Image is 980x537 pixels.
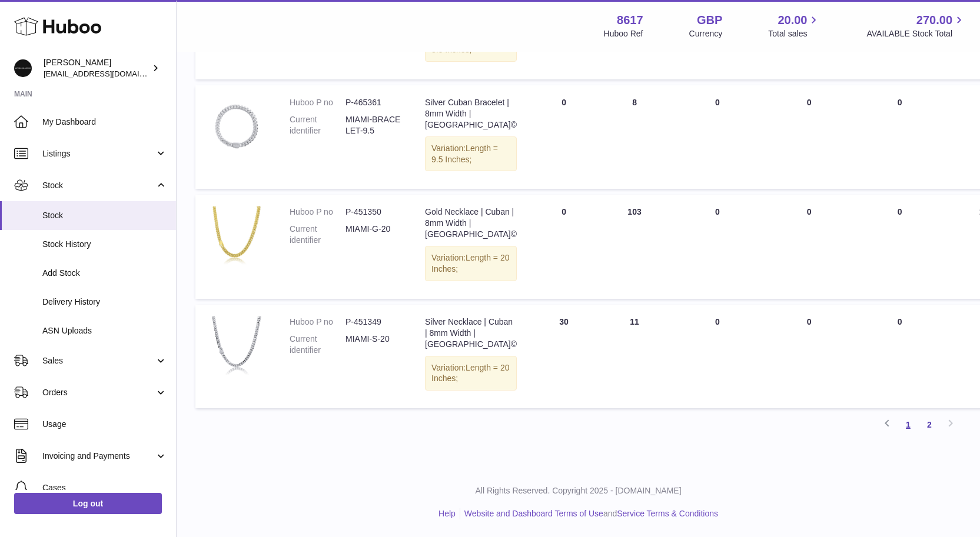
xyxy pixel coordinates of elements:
td: 0 [765,85,853,189]
td: 103 [599,195,670,298]
a: 270.00 AVAILABLE Stock Total [866,12,966,39]
a: 2 [919,414,940,435]
div: Variation: [425,246,517,281]
dd: MIAMI-BRACELET-9.5 [346,114,401,136]
span: Add Stock [42,268,167,279]
span: Orders [42,387,155,398]
td: 0 [529,85,599,189]
td: 0 [765,195,853,298]
span: Stock History [42,239,167,250]
p: All Rights Reserved. Copyright 2025 - [DOMAIN_NAME] [186,485,971,496]
span: Length = 20 Inches; [431,253,509,273]
span: 270.00 [916,12,952,28]
td: 8 [599,85,670,189]
dt: Current identifier [290,114,346,136]
a: Help [438,509,456,518]
span: 0 [898,207,902,216]
div: [PERSON_NAME] [44,57,150,79]
td: 0 [670,195,765,298]
div: Variation: [425,356,517,391]
strong: GBP [697,12,722,28]
div: Currency [689,28,723,39]
td: 30 [529,305,599,408]
a: Service Terms & Conditions [617,509,718,518]
td: 0 [670,85,765,189]
span: Total sales [768,28,820,39]
span: [EMAIL_ADDRESS][DOMAIN_NAME] [44,69,173,78]
td: 0 [529,195,599,298]
span: Stock [42,180,155,191]
a: Website and Dashboard Terms of Use [464,509,603,518]
dd: P-451349 [346,316,401,328]
dd: MIAMI-S-20 [346,333,401,356]
span: Cases [42,482,167,493]
span: Stock [42,210,167,221]
strong: 8617 [617,12,643,28]
a: Log out [14,493,162,514]
div: Gold Necklace | Cuban | 8mm Width | [GEOGRAPHIC_DATA]© [425,206,517,240]
dd: P-451350 [346,206,401,218]
li: and [460,508,718,519]
div: Silver Necklace | Cuban | 8mm Width | [GEOGRAPHIC_DATA]© [425,316,517,350]
span: 20.00 [778,12,807,28]
span: My Dashboard [42,116,167,128]
span: Usage [42,419,167,430]
img: hello@alfredco.com [14,59,32,77]
a: 20.00 Total sales [768,12,820,39]
div: Huboo Ref [604,28,643,39]
span: Invoicing and Payments [42,451,155,462]
dt: Huboo P no [290,97,346,108]
div: Silver Cuban Bracelet | 8mm Width | [GEOGRAPHIC_DATA]© [425,97,517,131]
dt: Huboo P no [290,316,346,328]
span: Length = 20 Inches; [431,363,509,383]
img: product image [207,316,266,375]
a: 1 [898,414,919,435]
td: 0 [670,305,765,408]
span: ASN Uploads [42,325,167,336]
dd: MIAMI-G-20 [346,224,401,246]
dt: Huboo P no [290,206,346,218]
div: Variation: [425,136,517,172]
dt: Current identifier [290,224,346,246]
span: Delivery History [42,296,167,308]
td: 11 [599,305,670,408]
span: 0 [898,317,902,326]
span: AVAILABLE Stock Total [866,28,966,39]
img: product image [207,206,266,265]
span: 0 [898,98,902,107]
img: product image [207,97,266,156]
dt: Current identifier [290,333,346,356]
span: Sales [42,355,155,366]
dd: P-465361 [346,97,401,108]
span: Listings [42,148,155,159]
td: 0 [765,305,853,408]
span: Length = 9.5 Inches; [431,144,498,164]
